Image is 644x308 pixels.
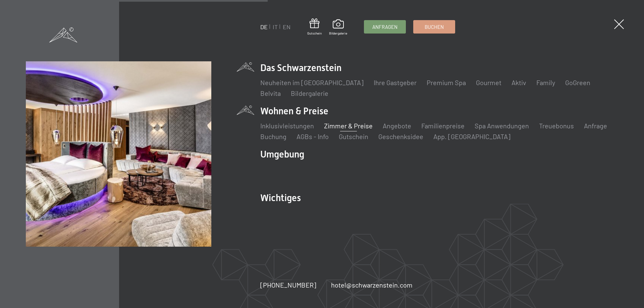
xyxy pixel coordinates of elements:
a: Buchung [260,132,286,140]
a: Anfragen [364,20,406,33]
a: Ihre Gastgeber [374,78,417,86]
a: Belvita [260,89,281,97]
a: hotel@schwarzenstein.com [331,280,413,290]
a: Gutschein [307,18,322,36]
a: Aktiv [512,78,526,86]
a: Spa Anwendungen [475,122,529,130]
a: Gourmet [476,78,501,86]
a: Neuheiten im [GEOGRAPHIC_DATA] [260,78,364,86]
span: Buchen [425,23,444,30]
a: DE [260,23,268,30]
a: Premium Spa [427,78,466,86]
span: Anfragen [372,23,397,30]
span: [PHONE_NUMBER] [260,281,316,289]
a: Buchen [414,20,455,33]
a: Anfrage [584,122,607,130]
a: Treuebonus [539,122,574,130]
a: GoGreen [565,78,590,86]
a: Gutschein [339,132,368,140]
a: Zimmer & Preise [324,122,373,130]
a: App. [GEOGRAPHIC_DATA] [433,132,511,140]
a: EN [283,23,290,30]
a: AGBs - Info [297,132,329,140]
span: Bildergalerie [329,31,347,36]
a: IT [273,23,278,30]
a: Angebote [383,122,411,130]
a: Bildergalerie [329,19,347,36]
a: Inklusivleistungen [260,122,314,130]
span: Gutschein [307,31,322,36]
a: Family [536,78,555,86]
a: [PHONE_NUMBER] [260,280,316,290]
a: Geschenksidee [378,132,423,140]
a: Bildergalerie [291,89,328,97]
a: Familienpreise [421,122,465,130]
